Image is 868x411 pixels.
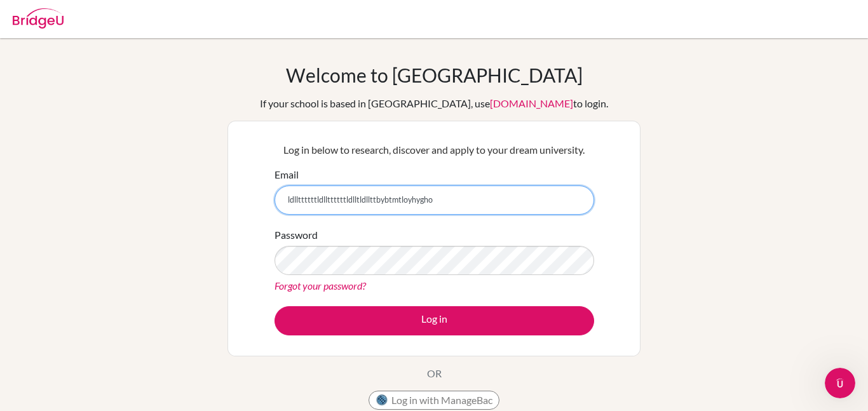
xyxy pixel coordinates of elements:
[490,97,573,109] a: [DOMAIN_NAME]
[825,368,855,398] iframe: Intercom live chat
[275,280,366,292] a: Forgot your password?
[260,96,608,111] div: If your school is based in [GEOGRAPHIC_DATA], use to login.
[275,142,594,158] p: Log in below to research, discover and apply to your dream university.
[286,64,583,86] h1: Welcome to [GEOGRAPHIC_DATA]
[275,167,299,182] label: Email
[427,366,442,381] p: OR
[369,391,499,410] button: Log in with ManageBac
[13,8,64,29] img: Bridge-U
[275,306,594,335] button: Log in
[275,227,318,243] label: Password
